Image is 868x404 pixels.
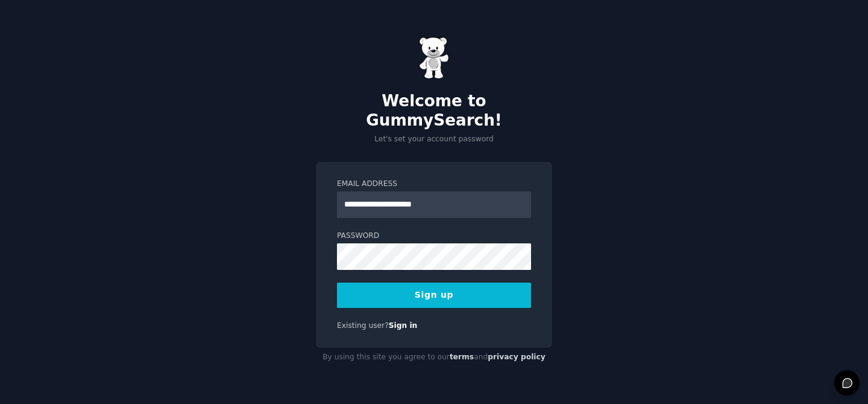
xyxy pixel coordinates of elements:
[337,179,531,190] label: Email Address
[419,37,449,79] img: Gummy Bear
[316,92,552,130] h2: Welcome to GummySearch!
[450,353,474,361] a: terms
[337,321,389,330] span: Existing user?
[337,283,531,308] button: Sign up
[316,134,552,145] p: Let's set your account password
[488,353,546,361] a: privacy policy
[316,348,552,367] div: By using this site you agree to our and
[337,231,531,242] label: Password
[389,321,418,330] a: Sign in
